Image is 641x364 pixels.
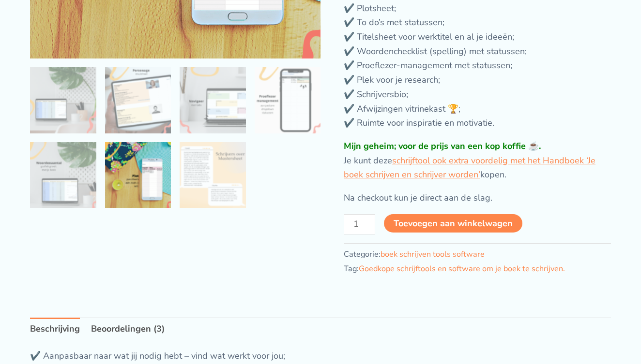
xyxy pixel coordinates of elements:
[91,318,165,341] a: Beoordelingen (3)
[344,191,611,205] p: Na checkout kun je direct aan de slag.
[105,142,171,208] img: mastersheet boek schrijven - plot planner perspectief hoofdstuk omschrijving debuut beste schrijf...
[255,67,321,133] img: mastersheet boek schrijven - proeflezer management beste schrijftool
[381,249,485,260] a: boek schrijven tools software
[384,214,522,233] button: Toevoegen aan winkelwagen
[180,142,246,208] img: Mastersheet ✨ boek schrijven - Afbeelding 7
[30,142,96,208] img: mastersheet boek schrijven - woordenaantal beste schrijftool
[359,263,565,274] a: Goedkope schrijftools en software om je boek te schrijven.
[344,262,565,277] span: Tag:
[344,214,375,234] input: Productaantal
[180,67,246,133] img: mastersheet boek schrijven - beloning muziek inspiratie complimenten top-5 uitgeverijen tabs best...
[344,139,611,182] p: Je kunt deze kopen.
[344,140,541,152] strong: Mijn geheim; voor de prijs van een kop koffie ☕.
[30,67,96,133] img: Met deze management schrijftool 'Mastersheet' kun je je woordenaantal bijhouden, plot maken, pers...
[344,248,485,262] span: Categorie:
[105,67,171,133] img: mastersheet boek schrijven - personage karakter invulsheet software invullen lijst tools beste sc...
[30,318,80,341] a: Beschrijving
[344,155,595,181] a: schrijftool ook extra voordelig met het Handboek ‘Je boek schrijven en schrijver worden’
